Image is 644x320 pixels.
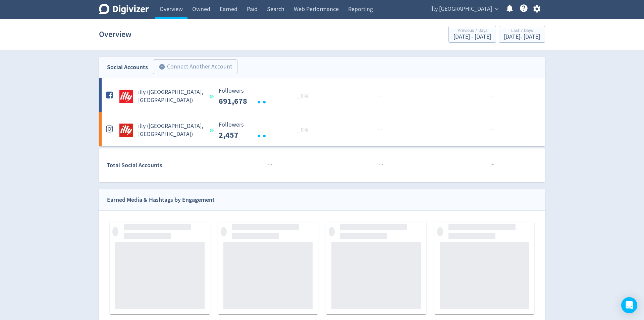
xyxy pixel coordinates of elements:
[379,161,380,169] span: ·
[492,161,493,169] span: ·
[138,88,204,104] h5: illy ([GEOGRAPHIC_DATA], [GEOGRAPHIC_DATA])
[428,4,500,14] button: illy [GEOGRAPHIC_DATA]
[499,26,545,43] button: Last 7 Days[DATE]- [DATE]
[380,161,382,169] span: ·
[215,88,316,105] svg: Followers ---
[297,93,308,99] span: _ 0%
[381,126,382,134] span: ·
[504,28,540,34] div: Last 7 Days
[138,122,204,138] h5: illy ([GEOGRAPHIC_DATA], [GEOGRAPHIC_DATA])
[490,126,492,134] span: ·
[107,161,214,170] div: Total Social Accounts
[107,195,215,205] div: Earned Media & Hashtags by Engagement
[621,297,637,313] div: Open Intercom Messenger
[381,92,382,100] span: ·
[210,95,215,98] span: Data last synced: 20 Aug 2025, 12:01pm (AEST)
[99,78,545,112] a: illy (AU, NZ) undefinedilly ([GEOGRAPHIC_DATA], [GEOGRAPHIC_DATA]) Followers --- _ 0% Followers 6...
[215,122,316,139] svg: Followers ---
[159,63,165,70] span: add_circle
[504,34,540,40] div: [DATE] - [DATE]
[379,92,381,100] span: ·
[107,62,148,72] div: Social Accounts
[489,126,490,134] span: ·
[448,26,496,43] button: Previous 7 Days[DATE] - [DATE]
[493,161,494,169] span: ·
[492,92,493,100] span: ·
[99,24,131,45] h1: Overview
[153,59,237,74] button: Connect Another Account
[453,28,491,34] div: Previous 7 Days
[378,126,379,134] span: ·
[492,126,493,134] span: ·
[119,90,133,103] img: illy (AU, NZ) undefined
[210,129,215,132] span: Data last synced: 20 Aug 2025, 12:01pm (AEST)
[494,6,500,12] span: expand_more
[378,92,379,100] span: ·
[119,124,133,137] img: illy (AU, NZ) undefined
[148,60,237,74] a: Connect Another Account
[379,126,381,134] span: ·
[268,161,269,169] span: ·
[490,92,492,100] span: ·
[490,161,492,169] span: ·
[297,127,308,133] span: _ 0%
[382,161,383,169] span: ·
[430,4,492,14] span: illy [GEOGRAPHIC_DATA]
[99,112,545,146] a: illy (AU, NZ) undefinedilly ([GEOGRAPHIC_DATA], [GEOGRAPHIC_DATA]) Followers --- _ 0% Followers 2...
[269,161,271,169] span: ·
[271,161,272,169] span: ·
[489,92,490,100] span: ·
[453,34,491,40] div: [DATE] - [DATE]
